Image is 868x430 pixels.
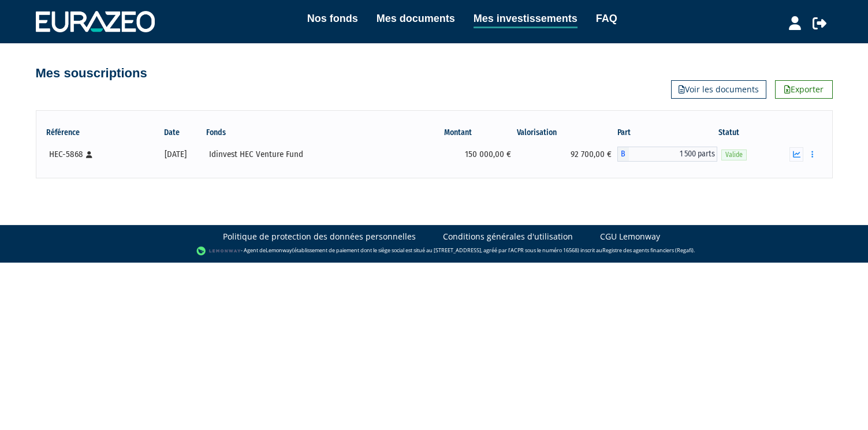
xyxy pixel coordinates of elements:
[407,123,517,143] th: Montant
[36,11,155,32] img: 1732889491-logotype_eurazeo_blanc_rvb.png
[617,147,717,162] div: B - Idinvest HEC Venture Fund
[223,231,416,242] a: Politique de protection des données personnelles
[721,149,747,160] span: Valide
[474,10,578,28] a: Mes investissements
[36,66,147,80] h4: Mes souscriptions
[45,123,146,143] th: Référence
[196,245,241,257] img: logo-lemonway.png
[407,143,517,166] td: 150 000,00 €
[617,123,717,143] th: Part
[86,151,92,158] i: [Français] Personne physique
[617,147,629,162] span: B
[517,123,617,143] th: Valorisation
[443,231,573,242] a: Conditions générales d'utilisation
[307,10,358,27] a: Nos fonds
[517,143,617,166] td: 92 700,00 €
[209,148,403,160] div: Idinvest HEC Venture Fund
[146,123,205,143] th: Date
[49,148,142,160] div: HEC-5868
[205,123,407,143] th: Fonds
[600,231,660,242] a: CGU Lemonway
[717,123,783,143] th: Statut
[150,148,201,160] div: [DATE]
[671,80,766,99] a: Voir les documents
[629,147,717,162] span: 1 500 parts
[266,247,292,255] a: Lemonway
[775,80,833,99] a: Exporter
[12,245,856,257] div: - Agent de (établissement de paiement dont le siège social est situé au [STREET_ADDRESS], agréé p...
[596,10,617,27] a: FAQ
[602,247,694,255] a: Registre des agents financiers (Regafi)
[377,10,455,27] a: Mes documents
